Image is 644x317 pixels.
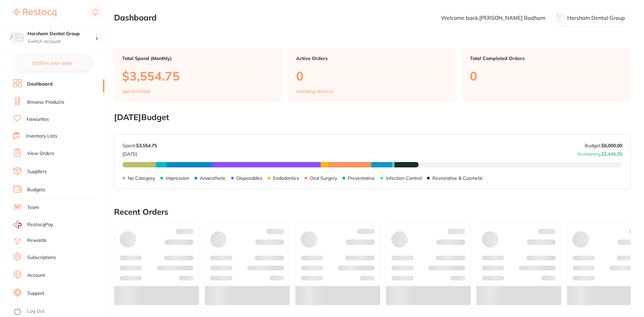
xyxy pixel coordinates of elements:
[441,15,545,21] p: Welcome back, [PERSON_NAME] Badham
[122,149,157,157] p: [DATE]
[13,5,56,20] a: Restocq Logo
[114,207,631,217] h2: Recent Orders
[13,221,53,228] a: RestocqPay
[296,69,449,83] p: 0
[288,48,457,102] a: Active Orders0Awaiting delivery
[28,31,95,37] h4: Horsham Dental Group
[28,38,95,45] p: Switch account
[470,69,623,83] p: 0
[114,13,157,22] h2: Dashboard
[26,133,57,140] a: Inventory Lists
[348,175,375,181] p: Preventative
[10,31,24,44] img: Horsham Dental Group
[310,175,337,181] p: Oral Surgery
[13,9,56,17] img: Restocq Logo
[27,221,53,228] span: RestocqPay
[462,48,631,102] a: Total Completed Orders0
[200,175,226,181] p: Anaesthetic
[27,204,39,211] a: Team
[166,175,189,181] p: Impression
[27,187,45,193] a: Budgets
[601,151,622,157] strong: $2,445.25
[114,48,283,102] a: Total Spend (Monthly)$3,554.75spend inSept
[114,113,631,122] h2: [DATE] Budget
[27,237,47,244] a: Rewards
[27,81,53,88] a: Dashboard
[13,55,91,71] button: $0.00 in your order
[122,89,150,94] p: spend in Sept
[432,175,483,181] p: Restorative & Cosmetic
[273,175,299,181] p: Endodontics
[236,175,262,181] p: Disposables
[122,69,275,83] p: $3,554.75
[13,306,102,317] button: Log Out
[27,254,56,261] a: Subscriptions
[27,290,44,297] a: Support
[27,99,64,106] a: Browse Products
[296,56,449,61] p: Active Orders
[27,308,45,315] a: Log Out
[128,175,155,181] p: No Category
[601,143,622,149] strong: $6,000.00
[578,149,622,157] p: Remaining:
[470,56,623,61] p: Total Completed Orders
[26,116,49,123] a: Favourites
[386,175,422,181] p: Infection Control
[122,143,157,148] p: Spent:
[136,143,157,149] strong: $3,554.75
[122,56,275,61] p: Total Spend (Monthly)
[13,221,21,228] img: RestocqPay
[585,143,622,148] p: Budget:
[27,272,45,279] a: Account
[27,168,47,175] a: Suppliers
[567,15,625,21] p: Horsham Dental Group
[296,89,333,94] p: Awaiting delivery
[27,150,54,157] a: View Orders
